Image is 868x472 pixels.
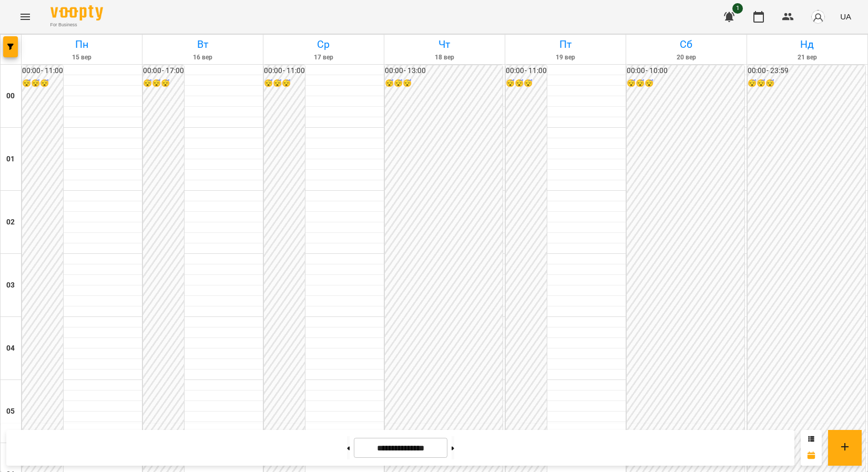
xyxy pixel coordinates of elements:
[265,53,382,63] h6: 17 вер
[811,9,825,24] img: avatar_s.png
[23,36,140,53] h6: Пн
[732,3,743,14] span: 1
[627,78,744,89] h6: 😴😴😴
[385,65,503,77] h6: 00:00 - 13:00
[627,65,744,77] h6: 00:00 - 10:00
[144,53,261,63] h6: 16 вер
[6,217,15,228] h6: 02
[6,406,15,417] h6: 05
[836,7,855,26] button: UA
[386,36,503,53] h6: Чт
[143,78,184,89] h6: 😴😴😴
[22,65,63,77] h6: 00:00 - 11:00
[22,78,63,89] h6: 😴😴😴
[50,5,103,20] img: Voopty Logo
[264,65,305,77] h6: 00:00 - 11:00
[265,36,382,53] h6: Ср
[506,78,547,89] h6: 😴😴😴
[143,65,184,77] h6: 00:00 - 17:00
[13,4,38,29] button: Menu
[748,78,865,89] h6: 😴😴😴
[386,53,503,63] h6: 18 вер
[628,53,745,63] h6: 20 вер
[507,53,624,63] h6: 19 вер
[506,65,547,77] h6: 00:00 - 11:00
[749,53,866,63] h6: 21 вер
[144,36,261,53] h6: Вт
[507,36,624,53] h6: Пт
[840,11,851,22] span: UA
[6,343,15,354] h6: 04
[6,280,15,291] h6: 03
[6,153,15,165] h6: 01
[748,65,865,77] h6: 00:00 - 23:59
[628,36,745,53] h6: Сб
[50,22,103,28] span: For Business
[749,36,866,53] h6: Нд
[23,53,140,63] h6: 15 вер
[385,78,503,89] h6: 😴😴😴
[264,78,305,89] h6: 😴😴😴
[6,90,15,102] h6: 00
